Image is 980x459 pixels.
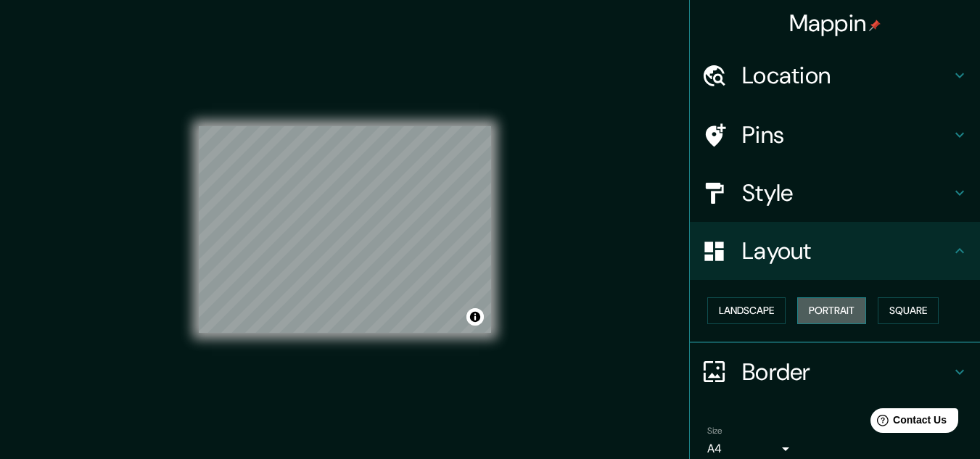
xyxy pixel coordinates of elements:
label: Size [707,424,722,437]
div: Layout [690,222,980,280]
div: Border [690,343,980,401]
button: Square [878,297,939,324]
div: Pins [690,106,980,164]
img: pin-icon.png [869,20,881,31]
div: Style [690,164,980,222]
button: Toggle attribution [466,308,484,326]
h4: Mappin [789,9,881,38]
h4: Location [742,61,951,90]
h4: Layout [742,236,951,265]
button: Landscape [707,297,786,324]
button: Portrait [797,297,866,324]
h4: Style [742,178,951,207]
h4: Pins [742,120,951,149]
iframe: Help widget launcher [851,402,964,443]
h4: Border [742,357,951,386]
div: Location [690,46,980,104]
canvas: Map [199,126,491,333]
